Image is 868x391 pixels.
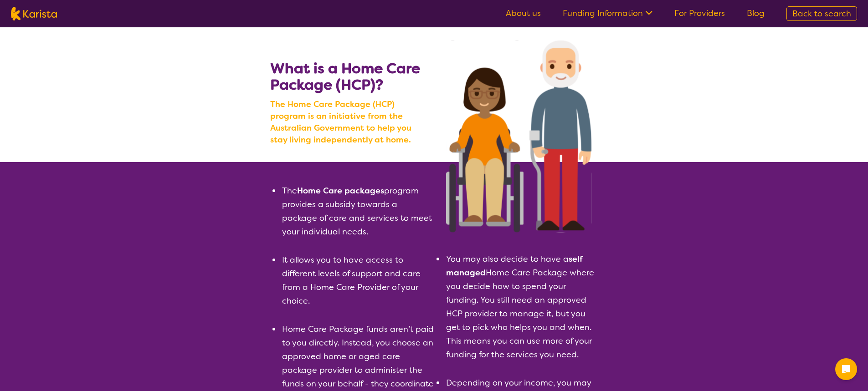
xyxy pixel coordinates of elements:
[11,7,57,20] img: Karista logo
[792,8,851,19] span: Back to search
[786,6,857,21] a: Back to search
[281,184,434,239] li: The program provides a subsidy towards a package of care and services to meet your individual needs.
[446,254,583,278] b: self managed
[270,59,420,94] b: What is a Home Care Package (HCP)?
[270,98,430,146] b: The Home Care Package (HCP) program is an initiative from the Australian Government to help you s...
[445,252,598,361] li: You may also decide to have a Home Care Package where you decide how to spend your funding. You s...
[297,185,384,196] b: Home Care packages
[446,40,592,233] img: Search NDIS services with Karista
[563,8,652,19] a: Funding Information
[281,253,434,308] li: It allows you to have access to different levels of support and care from a Home Care Provider of...
[506,8,541,19] a: About us
[747,8,765,19] a: Blog
[674,8,725,19] a: For Providers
